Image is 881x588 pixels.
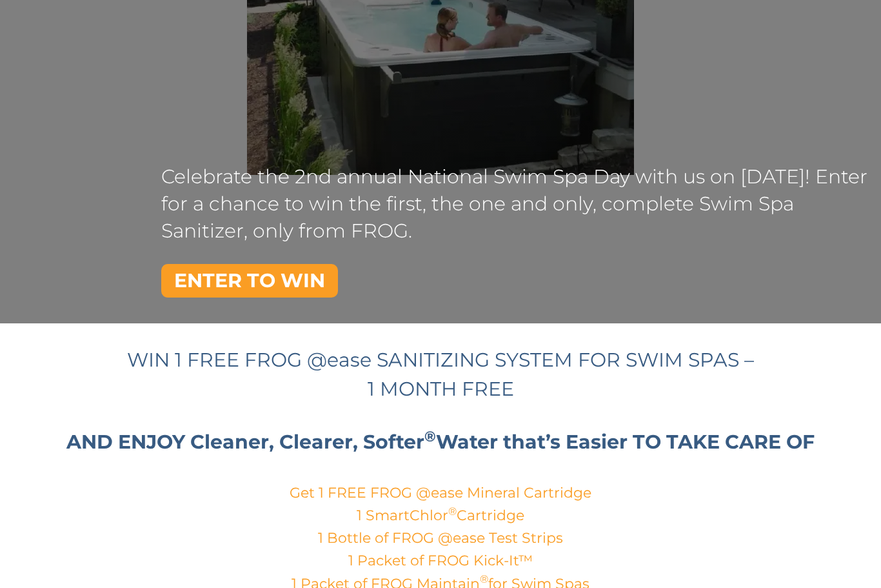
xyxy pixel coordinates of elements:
[60,553,821,569] h4: 1 Packet of FROG Kick-It™
[60,485,821,501] h4: Get 1 FREE FROG @ease Mineral Cartridge
[448,505,457,518] sup: ®
[480,573,488,585] sup: ®
[60,507,821,523] h4: 1 SmartChlor Cartridge
[60,349,821,372] h3: WIN 1 FREE FROG @ease SANITIZING SYSTEM FOR SWIM SPAS –
[66,430,815,454] strong: AND ENJOY Cleaner, Clearer, Softer Water that’s Easier TO TAKE CARE OF
[424,427,436,445] sup: ®
[161,264,338,298] a: ENTER TO WIN
[60,530,821,546] h4: 1 Bottle of FROG @ease Test Strips
[60,378,821,401] h3: 1 MONTH FREE
[161,163,868,245] p: Celebrate the 2nd annual National Swim Spa Day with us on [DATE]! Enter for a chance to win the f...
